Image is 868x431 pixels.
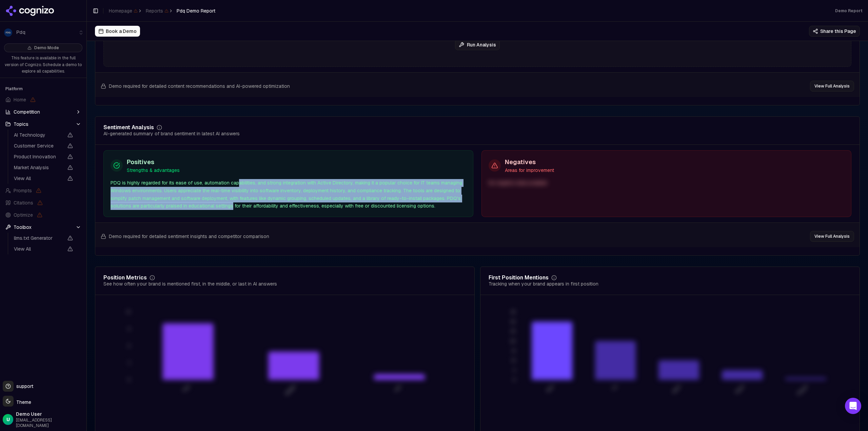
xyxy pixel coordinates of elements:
tspan: 9 [128,326,131,332]
tspan: 10 [511,358,516,363]
p: Areas for improvement [505,167,554,174]
nav: breadcrumb [109,7,215,14]
span: Prompts [14,187,32,194]
span: Homepage [109,7,138,14]
p: This feature is available in the full version of Cognizo. Schedule a demo to explore all capabili... [4,55,82,75]
tspan: Nice [546,384,555,393]
span: Topics [14,121,28,128]
span: llms.txt Generator [14,235,63,241]
tspan: Demo [734,384,745,395]
div: AI-generated summary of brand sentiment in latest AI answers [103,130,240,137]
h3: Positives [127,157,180,167]
span: Demo required for detailed sentiment insights and competitor comparison [109,233,269,240]
span: Demo Mode [34,45,59,51]
span: Toolbox [14,224,32,231]
tspan: Try [611,384,618,391]
div: See how often your brand is mentioned first, in the middle, or last in AI answers [103,280,277,287]
tspan: 6 [128,343,131,349]
span: [EMAIL_ADDRESS][DOMAIN_NAME] [16,417,84,428]
tspan: 3 [128,360,131,366]
div: Platform [3,83,84,94]
button: Topics [3,119,84,130]
h3: Negatives [505,157,554,167]
span: Demo required for detailed content recommendations and AI-powered optimization [109,83,290,90]
span: AI Technology [14,132,63,138]
div: Sentiment Analysis [103,125,154,130]
span: Reports [146,7,169,14]
tspan: 5 [513,368,516,373]
tspan: First [182,384,191,393]
div: Open Intercom Messenger [845,398,861,414]
button: Toolbox [3,222,84,233]
button: View Full Analysis [810,81,854,92]
tspan: Last [393,384,402,393]
span: View All [14,246,63,252]
tspan: 0 [513,377,516,383]
span: Home [14,96,26,103]
tspan: 30 [510,319,516,325]
span: Market Analysis [14,164,63,171]
button: Run Analysis [455,39,500,50]
tspan: Book [671,384,682,394]
div: No negative data available [489,179,844,187]
span: Competition [14,109,40,115]
button: View Full Analysis [810,231,854,242]
div: PDQ is highly regarded for its ease of use, automation capabilities, and strong integration with ... [111,179,466,210]
tspan: 35 [511,309,516,315]
div: Position Metrics [103,275,147,280]
div: Demo Report [835,8,863,14]
tspan: 0 [127,377,131,383]
span: Demo User [16,411,84,417]
span: Customer Service [14,142,63,149]
span: Theme [14,399,31,405]
div: First Position Mentions [489,275,549,280]
span: support [14,383,33,390]
tspan: 15 [512,348,516,354]
tspan: Middle [284,384,296,396]
tspan: 12 [126,309,131,315]
span: U [6,416,10,423]
tspan: Please [796,384,808,396]
span: Pdq Demo Report [177,7,215,14]
span: Optimize [14,212,33,218]
tspan: 20 [510,338,516,344]
span: View All [14,175,63,182]
p: Strengths & advantages [127,167,180,174]
span: Citations [14,199,33,206]
button: Share this Page [809,26,860,37]
button: Book a Demo [95,26,140,37]
span: Product Innovation [14,153,63,160]
tspan: 25 [510,329,516,334]
div: Tracking when your brand appears in first position [489,280,598,287]
button: Competition [3,106,84,117]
